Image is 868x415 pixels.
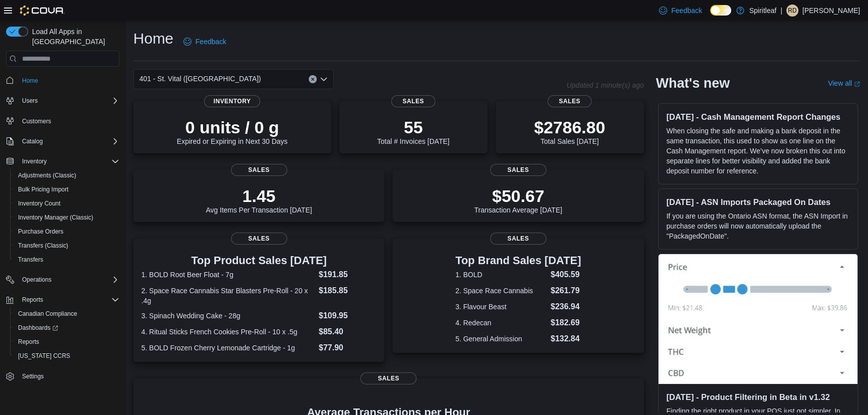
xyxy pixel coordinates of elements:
span: Bulk Pricing Import [18,185,69,193]
a: Transfers (Classic) [14,240,72,252]
span: Adjustments (Classic) [14,169,119,181]
a: Customers [18,115,55,127]
span: Reports [18,338,39,346]
span: Inventory [22,157,47,165]
span: Users [18,95,119,107]
span: Reports [22,296,43,304]
dt: 5. General Admission [456,334,547,344]
button: Home [2,73,123,87]
a: Feedback [179,32,230,52]
a: Purchase Orders [14,226,68,238]
div: Total Sales [DATE] [534,117,605,145]
a: Dashboards [14,322,62,334]
dt: 5. BOLD Frozen Cherry Lemonade Cartridge - 1g [141,343,315,353]
dd: $132.84 [551,333,581,345]
a: Bulk Pricing Import [14,183,73,195]
h2: What's new [656,75,730,91]
h1: Home [133,29,173,49]
a: Settings [18,370,48,382]
h3: Top Product Sales [DATE] [141,255,376,267]
button: Purchase Orders [10,225,123,239]
a: Adjustments (Classic) [14,169,80,181]
dt: 1. BOLD Root Beer Float - 7g [141,270,315,280]
span: Adjustments (Classic) [18,171,76,179]
p: $50.67 [474,186,562,206]
button: Reports [2,293,123,307]
a: Home [18,75,42,87]
dt: 4. Redecan [456,318,547,328]
span: 401 - St. Vital ([GEOGRAPHIC_DATA]) [139,73,261,85]
button: Transfers (Classic) [10,239,123,253]
span: Catalog [22,137,43,145]
a: Reports [14,336,43,348]
div: Expired or Expiring in Next 30 Days [177,117,288,145]
span: Operations [18,274,119,286]
span: Home [18,74,119,86]
p: | [780,5,782,17]
span: Canadian Compliance [14,308,119,320]
button: Clear input [309,75,317,83]
p: [PERSON_NAME] [802,5,860,17]
dd: $77.90 [319,342,376,354]
span: Feedback [671,6,702,16]
button: Transfers [10,253,123,267]
span: Sales [547,95,592,107]
button: Inventory [18,155,51,167]
a: Feedback [655,1,706,21]
span: Inventory [18,155,119,167]
button: [US_STATE] CCRS [10,349,123,363]
a: Canadian Compliance [14,308,81,320]
span: Inventory Count [18,199,61,207]
h3: Top Brand Sales [DATE] [456,255,581,267]
span: Home [22,77,38,85]
a: Inventory Count [14,197,65,210]
p: 55 [377,117,449,137]
dd: $405.59 [551,269,581,281]
span: Customers [22,117,51,125]
svg: External link [854,81,860,87]
nav: Complex example [6,69,119,409]
button: Canadian Compliance [10,307,123,321]
span: Washington CCRS [14,350,119,362]
span: Settings [22,372,44,380]
button: Operations [2,273,123,287]
div: Total # Invoices [DATE] [377,117,449,145]
p: If you are using the Ontario ASN format, the ASN Import in purchase orders will now automatically... [667,211,849,241]
dd: $182.69 [551,317,581,329]
p: Updated 1 minute(s) ago [566,81,643,89]
dd: $109.95 [319,310,376,322]
dt: 3. Flavour Beast [456,302,547,312]
span: Feedback [195,37,226,47]
a: [US_STATE] CCRS [14,350,74,362]
button: Operations [18,274,56,286]
span: Reports [14,336,119,348]
span: Transfers [18,256,43,264]
span: Operations [22,276,52,284]
h3: [DATE] - Product Filtering in Beta in v1.32 [667,392,849,402]
span: Sales [391,95,436,107]
button: Users [18,95,42,107]
span: Transfers (Classic) [14,240,119,252]
span: Dashboards [14,322,119,334]
button: Reports [18,294,47,306]
p: $2786.80 [534,117,605,137]
span: Sales [231,233,287,245]
span: Transfers (Classic) [18,242,68,250]
span: Dashboards [18,324,58,332]
span: Users [22,97,38,105]
div: Ravi D [786,5,798,17]
dt: 2. Space Race Cannabis [456,286,547,296]
div: Transaction Average [DATE] [474,186,562,214]
button: Inventory Manager (Classic) [10,211,123,225]
span: [US_STATE] CCRS [18,352,70,360]
span: Catalog [18,135,119,147]
p: When closing the safe and making a bank deposit in the same transaction, this used to show as one... [667,126,849,176]
p: Spiritleaf [749,5,776,17]
a: Dashboards [10,321,123,335]
span: Transfers [14,254,119,266]
dd: $236.94 [551,301,581,313]
span: Inventory [204,95,260,107]
span: Canadian Compliance [18,310,77,318]
h3: [DATE] - ASN Imports Packaged On Dates [667,197,849,207]
span: Settings [18,370,119,382]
